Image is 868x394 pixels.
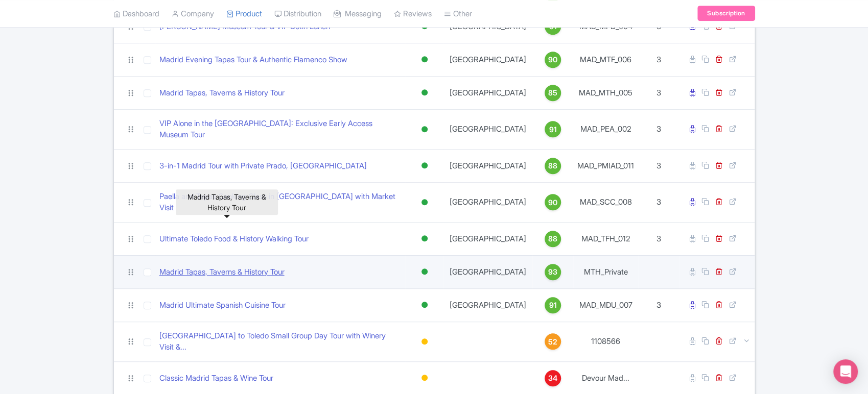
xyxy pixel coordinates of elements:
[548,87,557,98] span: 85
[159,266,285,278] a: Madrid Tapas, Taverns & History Tour
[656,88,661,97] span: 3
[656,124,661,134] span: 3
[419,334,430,349] div: Building
[548,54,557,65] span: 90
[159,373,273,384] a: Classic Madrid Tapas & Wine Tour
[656,161,661,170] span: 3
[443,149,532,182] td: [GEOGRAPHIC_DATA]
[159,118,402,141] a: VIP Alone in the [GEOGRAPHIC_DATA]: Exclusive Early Access Museum Tour
[536,194,569,210] a: 90
[536,52,569,68] a: 90
[573,109,638,149] td: MAD_PEA_002
[536,333,569,350] a: 52
[159,54,347,66] a: Madrid Evening Tapas Tour & Authentic Flamenco Show
[419,195,430,210] div: Active
[159,300,286,311] a: Madrid Ultimate Spanish Cuisine Tour
[419,298,430,312] div: Active
[548,233,557,244] span: 88
[443,76,532,109] td: [GEOGRAPHIC_DATA]
[573,288,638,322] td: MAD_MDU_007
[573,322,638,361] td: 1108566
[656,55,661,64] span: 3
[833,359,858,384] div: Open Intercom Messenger
[656,21,661,31] span: 3
[536,231,569,247] a: 88
[419,52,430,67] div: Active
[536,121,569,137] a: 91
[443,109,532,149] td: [GEOGRAPHIC_DATA]
[548,160,557,171] span: 88
[656,234,661,243] span: 3
[159,191,402,214] a: Paella and Tapas Cooking Class in [GEOGRAPHIC_DATA] with Market Visit
[573,149,638,182] td: MAD_PMIAD_011
[697,6,755,21] a: Subscription
[536,370,569,386] a: 34
[549,124,557,135] span: 91
[176,189,278,215] div: Madrid Tapas, Taverns & History Tour
[159,160,367,172] a: 3-in-1 Madrid Tour with Private Prado, [GEOGRAPHIC_DATA]
[656,300,661,310] span: 3
[159,87,285,99] a: Madrid Tapas, Taverns & History Tour
[419,371,430,385] div: Building
[536,158,569,174] a: 88
[548,266,557,278] span: 93
[536,85,569,101] a: 85
[419,122,430,137] div: Active
[419,85,430,100] div: Active
[443,288,532,322] td: [GEOGRAPHIC_DATA]
[573,182,638,222] td: MAD_SCC_008
[419,231,430,246] div: Active
[573,76,638,109] td: MAD_MTH_005
[549,300,557,311] span: 91
[573,43,638,76] td: MAD_MTF_006
[443,182,532,222] td: [GEOGRAPHIC_DATA]
[548,336,557,348] span: 52
[419,264,430,279] div: Active
[443,255,532,288] td: [GEOGRAPHIC_DATA]
[573,222,638,255] td: MAD_TFH_012
[573,255,638,288] td: MTH_Private
[159,330,402,353] a: [GEOGRAPHIC_DATA] to Toledo Small Group Day Tour with Winery Visit &...
[443,43,532,76] td: [GEOGRAPHIC_DATA]
[419,158,430,173] div: Active
[548,373,557,384] span: 34
[536,264,569,280] a: 93
[536,297,569,313] a: 91
[656,197,661,207] span: 3
[548,197,557,208] span: 90
[443,222,532,255] td: [GEOGRAPHIC_DATA]
[159,233,309,245] a: Ultimate Toledo Food & History Walking Tour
